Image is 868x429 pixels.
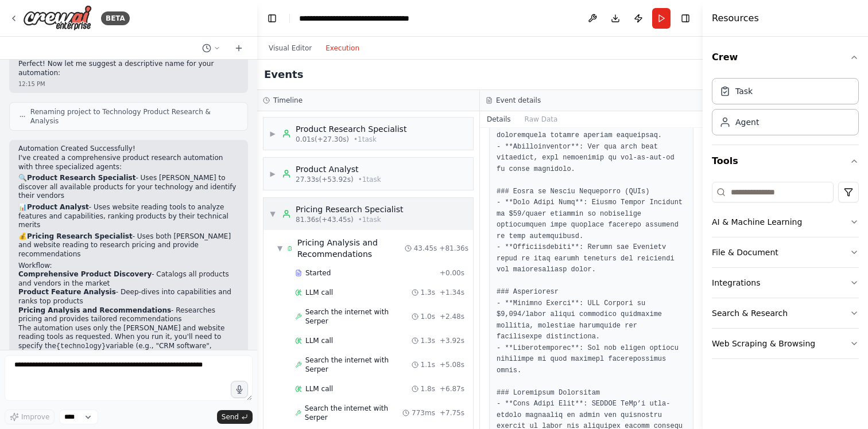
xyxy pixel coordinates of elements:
[56,342,106,350] code: {technology}
[358,215,381,224] span: • 1 task
[5,409,55,424] button: Improve
[305,307,412,326] span: Search the internet with Serper
[18,60,239,77] p: Perfect! Now let me suggest a descriptive name for your automation:
[440,288,464,297] span: + 1.34s
[712,329,859,358] button: Web Scraping & Browsing
[712,41,859,73] button: Crew
[18,270,152,278] strong: Comprehensive Product Discovery
[440,336,464,345] span: + 3.92s
[440,268,464,278] span: + 0.00s
[231,381,248,398] button: Click to speak your automation idea
[735,85,753,97] div: Task
[712,11,759,25] h4: Resources
[299,13,428,24] nav: breadcrumb
[712,73,859,145] div: Crew
[273,96,303,105] h3: Timeline
[305,356,412,374] span: Search the internet with Serper
[440,312,464,321] span: + 2.48s
[421,336,435,345] span: 1.3s
[18,288,239,306] li: - Deep-dives into capabilities and ranks top products
[305,404,402,422] span: Search the internet with Serper
[439,244,468,253] span: + 81.36s
[18,262,239,271] h2: Workflow:
[440,384,464,393] span: + 6.87s
[712,298,859,328] button: Search & Research
[412,408,435,418] span: 773ms
[297,237,405,260] div: Pricing Analysis and Recommendations
[296,163,381,175] div: Product Analyst
[354,135,377,144] span: • 1 task
[305,288,333,297] span: LLM call
[269,129,276,138] span: ▶
[296,123,406,135] div: Product Research Specialist
[264,67,303,83] h2: Events
[27,232,133,240] strong: Pricing Research Specialist
[30,107,238,126] span: Renaming project to Technology Product Research & Analysis
[421,360,435,369] span: 1.1s
[358,175,381,184] span: • 1 task
[296,175,354,184] span: 27.33s (+53.92s)
[712,268,859,298] button: Integrations
[440,360,464,369] span: + 5.08s
[677,10,693,26] button: Hide right sidebar
[222,412,239,422] span: Send
[27,174,135,182] strong: Product Research Specialist
[414,244,437,253] span: 43.45s
[269,169,276,178] span: ▶
[319,41,366,55] button: Execution
[18,288,116,296] strong: Product Feature Analysis
[296,204,403,215] div: Pricing Research Specialist
[27,203,89,211] strong: Product Analyst
[217,410,253,424] button: Send
[712,177,859,368] div: Tools
[296,215,354,224] span: 81.36s (+43.45s)
[296,135,349,144] span: 0.01s (+27.30s)
[496,96,541,105] h3: Event details
[18,145,239,154] h2: Automation Created Successfully!
[518,111,565,127] button: Raw Data
[18,174,239,201] p: 🔍 - Uses [PERSON_NAME] to discover all available products for your technology and identify their ...
[18,232,239,259] p: 💰 - Uses both [PERSON_NAME] and website reading to research pricing and provide recommendations
[735,116,759,128] div: Agent
[712,237,859,267] button: File & Document
[18,203,239,230] p: 📊 - Uses website reading tools to analyze features and capabilities, ranking products by their te...
[305,268,331,278] span: Started
[101,11,130,25] div: BETA
[18,306,171,314] strong: Pricing Analysis and Recommendations
[21,412,49,422] span: Improve
[277,244,282,253] span: ▼
[18,324,239,360] p: The automation uses only the [PERSON_NAME] and website reading tools as requested. When you run i...
[262,41,319,55] button: Visual Editor
[712,207,859,237] button: AI & Machine Learning
[18,270,239,288] li: - Catalogs all products and vendors in the market
[18,80,239,88] div: 12:15 PM
[305,384,333,393] span: LLM call
[269,209,276,219] span: ▼
[23,5,92,31] img: Logo
[264,10,280,26] button: Hide left sidebar
[440,408,464,418] span: + 7.75s
[18,154,239,171] p: I've created a comprehensive product research automation with three specialized agents:
[421,288,435,297] span: 1.3s
[230,41,248,55] button: Start a new chat
[421,312,435,321] span: 1.0s
[480,111,518,127] button: Details
[712,145,859,177] button: Tools
[421,384,435,393] span: 1.8s
[305,336,333,345] span: LLM call
[18,306,239,324] li: - Researches pricing and provides tailored recommendations
[197,41,225,55] button: Switch to previous chat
